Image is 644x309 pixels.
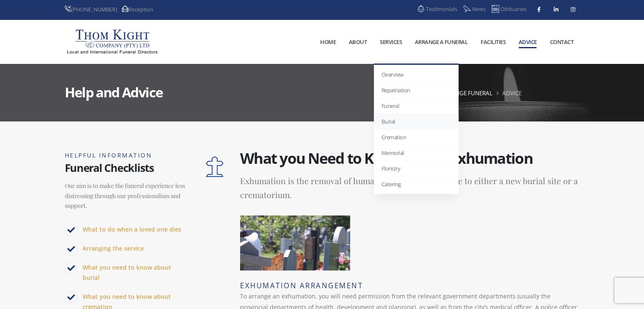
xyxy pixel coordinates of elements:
[550,3,562,15] a: Linkedin
[314,20,342,63] a: Home
[533,3,545,15] a: Facebook
[374,83,459,98] a: Repatriation
[83,225,181,233] a: What to do when a loved one dies
[65,149,186,161] h2: HELPFUL INFORMATION
[512,20,543,63] a: Advice
[475,20,512,63] a: Facilities
[416,4,457,16] a: Testimonials
[567,3,579,15] a: Instagram
[374,177,459,192] a: Catering
[409,20,473,63] a: Arrange a Funeral
[240,174,579,209] p: Exhumation is the removal of human remains from a grave to either a new burial site or a cremator...
[374,20,408,63] a: Services
[494,88,522,98] li: Advice
[65,86,163,99] h1: Help and Advice
[122,6,153,13] a: Reception
[374,145,459,161] a: Memorial
[65,181,186,214] p: Our aim is to make the funeral experience less distressing through our professionalism and support.
[374,98,459,114] a: Funeral
[441,89,492,97] a: Arrange Funeral
[83,244,144,252] a: Arranging the service
[374,114,459,130] a: Burial
[240,281,579,291] h3: EXHUMATION ARRANGEMENT
[544,20,579,63] a: Contact
[462,4,486,16] a: News
[343,20,373,63] a: About
[240,149,579,167] h3: What you Need to Know About Exhumation
[65,27,160,56] img: Thom Kight Nationwide and International Funeral Directors
[490,4,526,16] a: Obituaries
[65,161,186,174] h3: Funeral Checklists
[65,6,117,13] a: [PHONE_NUMBER]
[374,161,459,177] a: Floristry
[374,130,459,145] a: Cremation
[374,67,459,83] a: Overview
[83,263,171,281] a: What you need to know about burial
